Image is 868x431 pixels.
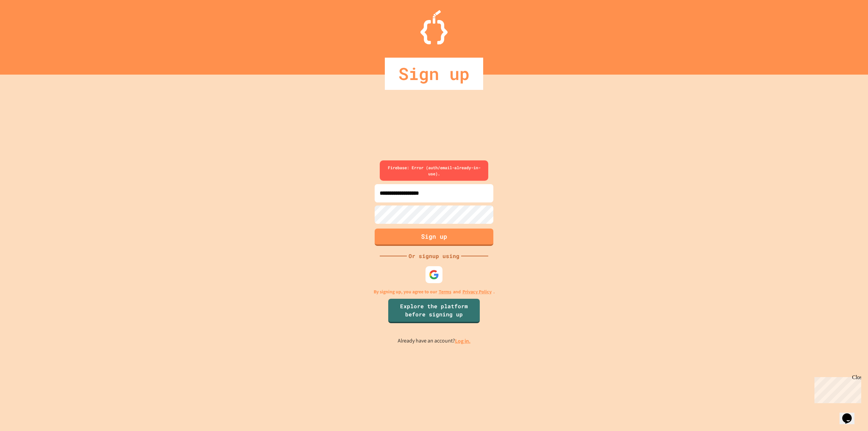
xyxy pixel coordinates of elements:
iframe: chat widget [812,374,861,403]
a: Privacy Policy [462,288,492,295]
p: By signing up, you agree to our and . [374,288,495,295]
img: google-icon.svg [429,270,439,280]
iframe: chat widget [840,404,861,424]
div: Firebase: Error (auth/email-already-in-use). [380,160,488,181]
a: Terms [439,288,451,295]
div: Chat with us now!Close [3,3,47,43]
div: Sign up [385,58,483,90]
a: Explore the platform before signing up [388,299,480,323]
button: Sign up [375,229,493,246]
p: Already have an account? [398,337,471,345]
img: Logo.svg [420,10,448,44]
div: Or signup using [407,252,461,260]
a: Log in. [455,337,471,345]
